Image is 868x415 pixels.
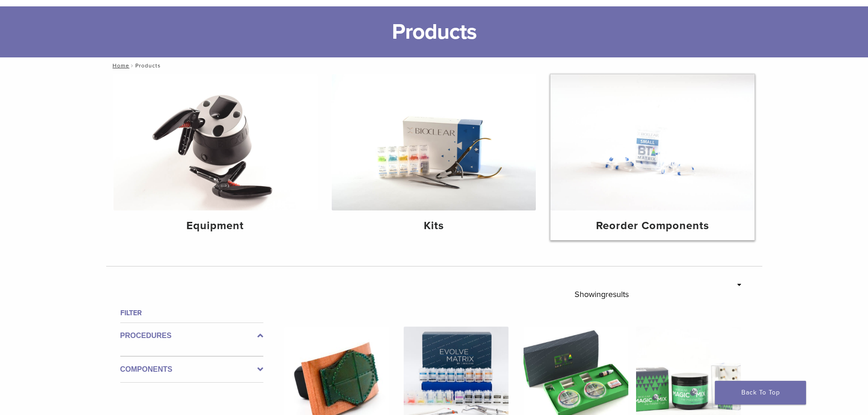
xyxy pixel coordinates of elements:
a: Reorder Components [550,74,755,240]
h4: Filter [120,307,263,318]
nav: Products [106,57,762,74]
img: Equipment [113,74,318,210]
a: Home [110,62,129,69]
h4: Kits [339,218,529,234]
a: Back To Top [715,381,806,405]
p: Showing results [575,285,629,304]
a: Equipment [113,74,318,240]
span: / [129,63,135,68]
h4: Equipment [121,218,310,234]
img: Reorder Components [550,74,755,210]
label: Components [120,364,263,375]
img: Kits [332,74,536,210]
h4: Reorder Components [558,218,747,234]
a: Kits [332,74,536,240]
label: Procedures [120,330,263,341]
